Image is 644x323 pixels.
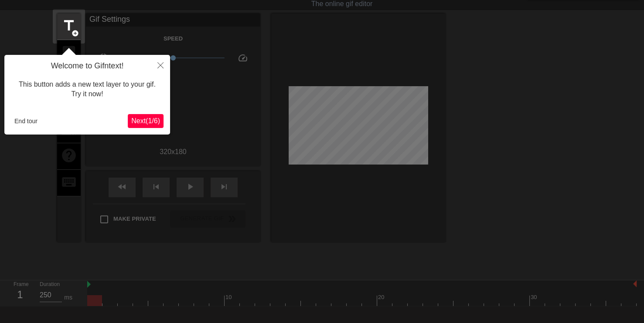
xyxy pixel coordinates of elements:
[11,61,164,71] h4: Welcome to Gifntext!
[11,71,164,108] div: This button adds a new text layer to your gif. Try it now!
[128,114,164,128] button: Next
[151,55,170,75] button: Close
[131,117,160,124] span: Next ( 1 / 6 )
[11,114,41,128] button: End tour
